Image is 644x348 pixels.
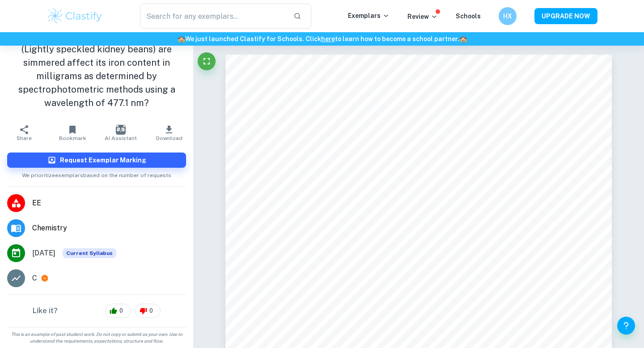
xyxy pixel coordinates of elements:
[60,155,146,165] h6: Request Exemplar Marking
[178,35,185,42] span: 🏫
[459,35,467,42] span: 🏫
[22,168,171,179] span: We prioritize exemplars based on the number of requests
[617,317,635,335] button: Help and Feedback
[59,135,86,141] span: Bookmark
[63,248,116,258] div: This exemplar is based on the current syllabus. Feel free to refer to it for inspiration/ideas wh...
[97,120,145,145] button: AI Assistant
[17,135,32,141] span: Share
[33,306,58,316] h6: Like it?
[135,304,161,318] div: 0
[407,12,438,21] p: Review
[7,2,186,110] h1: How does changing the time in 5 minute intervals (0, 5, 10, 15, 20, 25 minutes) for which 3 grams...
[145,120,193,145] button: Download
[47,7,103,25] img: Clastify logo
[32,273,37,284] p: C
[116,125,126,135] img: AI Assistant
[144,306,158,315] span: 0
[140,4,286,29] input: Search for any exemplars...
[32,248,55,259] span: [DATE]
[456,13,481,20] a: Schools
[4,331,190,344] span: This is an example of past student work. Do not copy or submit as your own. Use to understand the...
[32,198,186,208] span: EE
[503,11,513,21] h6: HX
[499,7,517,25] button: HX
[156,135,182,141] span: Download
[63,248,116,258] span: Current Syllabus
[7,153,186,168] button: Request Exemplar Marking
[105,135,137,141] span: AI Assistant
[534,8,597,24] button: UPGRADE NOW
[321,35,335,42] a: here
[114,306,128,315] span: 0
[32,223,186,233] span: Chemistry
[48,120,97,145] button: Bookmark
[2,34,642,44] h6: We just launched Clastify for Schools. Click to learn how to become a school partner.
[198,52,216,70] button: Fullscreen
[105,304,131,318] div: 0
[348,11,390,21] p: Exemplars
